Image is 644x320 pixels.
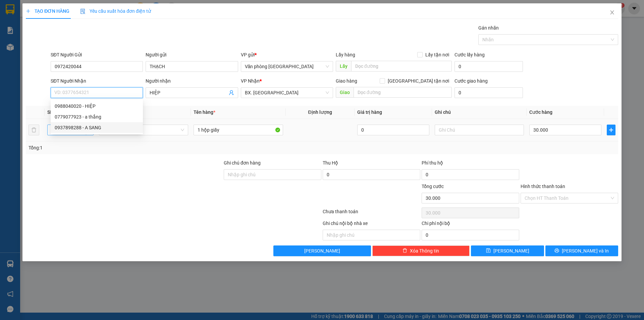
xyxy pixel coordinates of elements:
[402,248,407,254] span: delete
[194,109,215,115] span: Tên hàng
[194,125,283,135] input: VD: Bàn, Ghế
[51,77,143,85] div: SĐT Người Nhận
[55,124,139,131] div: 0937898288 - A SANG
[51,111,143,122] div: 0779077923 - a thắng
[323,220,420,230] div: Ghi chú nội bộ nhà xe
[55,113,139,121] div: 0779077923 - a thắng
[607,125,615,135] button: plus
[545,245,618,256] button: printer[PERSON_NAME] và In
[241,51,333,58] div: VP gửi
[146,77,238,85] div: Người nhận
[29,125,39,135] button: delete
[607,127,615,133] span: plus
[354,87,452,98] input: Dọc đường
[336,52,355,57] span: Lấy hàng
[529,109,552,115] span: Cước hàng
[245,88,329,98] span: BX. Ninh Sơn
[304,247,340,255] span: [PERSON_NAME]
[454,78,488,84] label: Cước giao hàng
[562,247,609,255] span: [PERSON_NAME] và In
[80,8,151,14] span: Yêu cầu xuất hóa đơn điện tử
[521,184,565,189] label: Hình thức thanh toán
[224,169,321,180] input: Ghi chú đơn hàng
[351,61,452,72] input: Dọc đường
[323,230,420,240] input: Nhập ghi chú
[29,144,249,151] div: Tổng: 1
[454,52,485,57] label: Cước lấy hàng
[322,208,421,220] div: Chưa thanh toán
[493,247,529,255] span: [PERSON_NAME]
[486,248,491,254] span: save
[603,3,622,22] button: Close
[432,106,527,119] th: Ghi chú
[336,78,357,84] span: Giao hàng
[51,101,143,111] div: 0988040020 - HIỆP
[8,43,37,75] b: An Anh Limousine
[229,90,234,95] span: user-add
[103,125,184,135] span: Bất kỳ
[471,245,544,256] button: save[PERSON_NAME]
[26,9,31,13] span: plus
[241,78,260,84] span: VP Nhận
[422,184,444,189] span: Tổng cước
[55,102,139,110] div: 0988040020 - HIỆP
[435,125,524,135] input: Ghi Chú
[308,109,332,115] span: Định lượng
[554,248,559,254] span: printer
[372,245,470,256] button: deleteXóa Thông tin
[422,159,519,169] div: Phí thu hộ
[609,10,615,15] span: close
[273,245,371,256] button: [PERSON_NAME]
[80,9,86,14] img: icon
[478,25,499,31] label: Gán nhãn
[51,122,143,133] div: 0937898288 - A SANG
[47,109,53,115] span: SL
[410,247,439,255] span: Xóa Thông tin
[26,8,69,14] span: TẠO ĐƠN HÀNG
[336,61,351,72] span: Lấy
[454,87,523,98] input: Cước giao hàng
[336,87,354,98] span: Giao
[245,61,329,72] span: Văn phòng Tân Phú
[422,220,519,230] div: Chi phí nội bộ
[454,61,523,72] input: Cước lấy hàng
[146,51,238,58] div: Người gửi
[423,51,452,58] span: Lấy tận nơi
[323,160,338,166] span: Thu Hộ
[43,10,64,64] b: Biên nhận gởi hàng hóa
[357,109,382,115] span: Giá trị hàng
[357,125,429,135] input: 0
[224,160,261,166] label: Ghi chú đơn hàng
[385,77,452,85] span: [GEOGRAPHIC_DATA] tận nơi
[51,51,143,58] div: SĐT Người Gửi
